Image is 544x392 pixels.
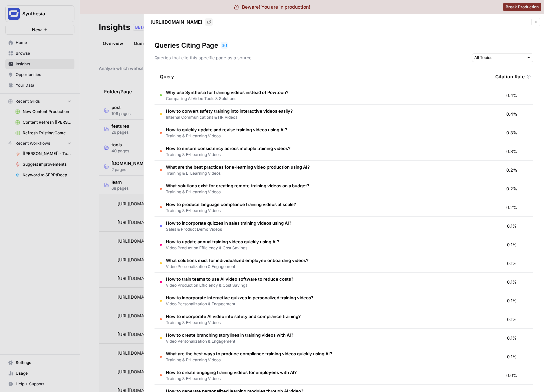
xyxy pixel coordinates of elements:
span: What are the best ways to produce compliance training videos quickly using AI? [166,350,332,357]
span: 0.2% [506,185,517,192]
span: 0.1% [507,241,517,248]
span: 0.1% [507,316,517,323]
span: How to convert safety training into interactive videos easily? [166,108,293,114]
div: 36 [221,42,228,49]
span: 0.2% [506,204,517,211]
span: Video Personalization & Engagement [166,264,308,270]
input: All Topics [474,54,524,61]
span: 0.1% [507,353,517,360]
span: What solutions exist for creating remote training videos on a budget? [166,182,309,189]
p: [URL][DOMAIN_NAME] [151,19,202,25]
span: Training & E-Learning Videos [166,376,297,382]
span: Training & E-Learning Videos [166,170,310,176]
span: How to produce language compliance training videos at scale? [166,201,296,208]
span: 0.2% [506,167,517,173]
span: 0.1% [507,260,517,267]
span: Training & E-Learning Videos [166,152,290,158]
span: 0.3% [506,148,517,155]
h3: Queries Citing Page [155,41,218,50]
span: 0.1% [507,279,517,285]
span: What solutions exist for individualized employee onboarding videos? [166,257,308,264]
span: Training & E-Learning Videos [166,189,309,195]
span: How to create engaging training videos for employees with AI? [166,369,297,376]
span: 0.3% [506,129,517,136]
span: Sales & Product Demo Videos [166,226,291,232]
div: Query [160,67,485,86]
span: 0.4% [506,111,517,117]
a: Go to page https://www.synthesia.io/learn/training-videos [205,18,213,26]
span: How to train teams to use AI video software to reduce costs? [166,276,293,282]
span: 0.1% [507,335,517,341]
span: Video Production Efficiency & Cost Savings [166,282,293,288]
span: Training & E-Learning Videos [166,357,332,363]
span: Why use Synthesia for training videos instead of Powtoon? [166,89,288,96]
span: How to incorporate quizzes in sales training videos using AI? [166,220,291,226]
span: Training & E-Learning Videos [166,320,301,326]
span: 0.0% [506,372,517,379]
span: 0.1% [507,297,517,304]
span: How to ensure consistency across multiple training videos? [166,145,290,152]
span: How to create branching storylines in training videos with AI? [166,332,293,338]
span: Video Personalization & Engagement [166,301,313,307]
span: How to quickly update and revise training videos using AI? [166,126,287,133]
span: How to update annual training videos quickly using AI? [166,238,279,245]
span: Comparing AI Video Tools & Solutions [166,96,288,102]
p: Queries that cite this specific page as a source. [155,54,253,61]
span: Video Personalization & Engagement [166,338,293,344]
span: 0.1% [507,223,517,229]
span: Training & E-Learning Videos [166,133,287,139]
span: Citation Rate [495,73,525,80]
span: What are the best practices for e-learning video production using AI? [166,164,310,170]
span: How to incorporate AI video into safety and compliance training? [166,313,301,320]
span: Video Production Efficiency & Cost Savings [166,245,279,251]
span: 0.4% [506,92,517,99]
span: Internal Communications & HR Videos [166,114,293,120]
span: Training & E-Learning Videos [166,208,296,214]
span: How to incorporate interactive quizzes in personalized training videos? [166,294,313,301]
